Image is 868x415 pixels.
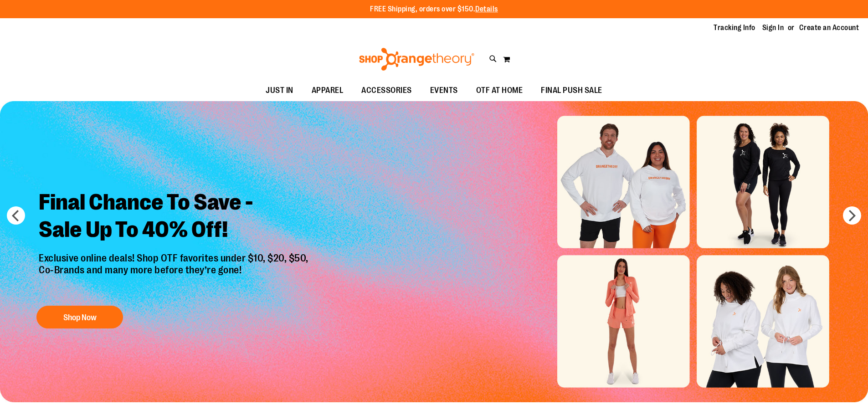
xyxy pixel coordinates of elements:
a: Final Chance To Save -Sale Up To 40% Off! Exclusive online deals! Shop OTF favorites under $10, $... [32,182,318,333]
p: Exclusive online deals! Shop OTF favorites under $10, $20, $50, Co-Brands and many more before th... [32,252,318,297]
a: FINAL PUSH SALE [532,80,611,101]
button: prev [7,206,25,225]
h2: Final Chance To Save - Sale Up To 40% Off! [32,182,318,252]
a: Sign In [762,23,784,33]
span: APPAREL [312,80,344,101]
a: EVENTS [421,80,467,101]
span: FINAL PUSH SALE [541,80,602,101]
span: OTF AT HOME [476,80,523,101]
a: Details [475,5,498,13]
a: Tracking Info [714,23,755,33]
a: ACCESSORIES [352,80,421,101]
span: EVENTS [430,80,458,101]
span: JUST IN [266,80,293,101]
a: JUST IN [257,80,303,101]
button: next [843,206,861,225]
a: Create an Account [799,23,859,33]
a: APPAREL [303,80,353,101]
img: Shop Orangetheory [358,48,476,71]
button: Shop Now [36,306,123,328]
a: OTF AT HOME [467,80,532,101]
p: FREE Shipping, orders over $150. [370,4,498,15]
span: ACCESSORIES [361,80,412,101]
